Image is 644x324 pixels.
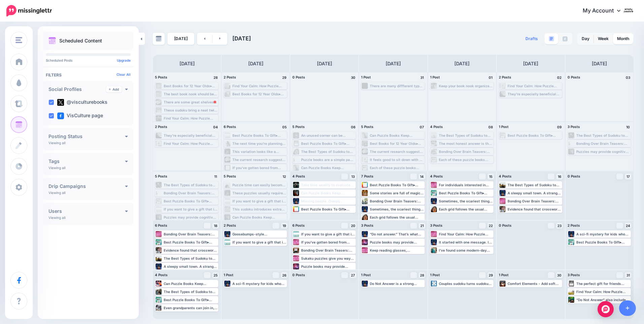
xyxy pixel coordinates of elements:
span: 2 Posts [155,125,167,129]
span: 3 Posts [568,273,580,277]
span: 22 [489,224,493,227]
a: Add [106,86,122,92]
div: The Best Types of Sudoku to Challenge Your Brain▸ Also called “Inequality Sudoku,” this version u... [508,183,561,187]
h4: 03 [625,74,632,80]
span: 5 Posts [155,174,167,178]
div: Puzzles may provide cognitive benefits and is an enjoyable way to spend time, it should be viewed... [164,215,218,219]
span: 2 Posts [224,75,236,79]
a: 25 [212,272,219,278]
span: 0 Posts [568,75,580,79]
span: 5 Posts [292,125,305,129]
div: They're especially beneficial for kids who find reading challenging. Best Books for 12 Year Olds ... [508,92,561,96]
a: 31 [625,272,632,278]
div: The Best Types of Sudoku to Challenge Your Brain▸ If you’ve been solving the same old 9×9 Sudoku ... [301,150,355,154]
p: Viewing all [49,166,65,170]
a: 16 [556,173,563,180]
div: Sometimes, the scariest things aren’t monsters… they’re apps. Do Not Answer Review - A Modern Goo... [370,207,424,211]
div: Puzzle books may provide cognitive stimulation, consumers should be wary of exaggerated claims ab... [301,264,355,268]
div: Do Not Answer is a strong choice for fans of spooky but clever books with a tech twist ▸ [URL] #C... [370,282,424,286]
img: paragraph-boxed.png [549,36,554,41]
div: The current research suggests that puzzle books may provide some cognitive benefits and potential... [232,158,286,162]
a: Month [613,33,633,44]
span: 6 Posts [292,223,305,227]
span: 4 Posts [155,273,168,277]
span: 24 [626,224,630,227]
span: 21 [420,224,424,227]
span: [DATE] [232,35,251,42]
img: Missinglettr [6,5,52,17]
div: The most honest answer is that puzzle books may help delay cognitive decline in some individuals ... [439,141,493,145]
a: 13 [350,173,356,180]
div: The perfect gift for friends Best Puzzle Books To Gift ▸ [URL] #PuzzleBookGifts #BestHolidayGifts... [576,282,630,286]
div: There are many diffferent types of sudoku out there, and each one brings its own twist on the gam... [370,84,424,88]
span: 13 [351,175,355,178]
span: 6 Posts [224,125,236,129]
h4: Filters [46,72,131,77]
h4: 01 [487,74,494,80]
div: The Best Types of Sudoku to Challenge Your Brain▸ Sudoku can be a pretty challenging game on its ... [576,133,630,137]
div: Missing people. Creepy messages. And kids brave enough to investigate. Do Not Answer (Fearvoid) R... [301,199,355,203]
h4: [DATE] [454,60,470,68]
a: 18 [212,223,219,229]
label: @visculturebooks [57,99,107,106]
div: It feels good to sit down with a puzzle in a quiet corner, and let yourself relax for a little wh... [370,158,424,162]
div: If you've gotten bored from regular sudoku, this'll be a fun challenge. Read more 👉 [URL] #Samura... [232,166,286,170]
h4: 10 [625,124,632,130]
div: It started with one message. It might end with the whole town gone. ▸ [URL] #ChildrensBooks #Goos... [439,240,493,244]
a: 26 [281,272,288,278]
div: “Do not answer.” That’s what the first text said… but they didn't listen. ▸ [URL] #ChildrensBooks... [370,232,424,236]
span: 4 Posts [499,174,512,178]
div: Bonding Over Brain Teasers: How Puzzle Books Bring Families Together The laughter, surprise when ... [370,199,424,203]
div: Each of these puzzle books brings a unique twist to routine brain teasers. Best Puzzle Books To G... [370,166,424,170]
a: 17 [625,173,632,180]
div: Can Puzzle Books Keep Dementia Away? A Comprehensive Analysis Individuals who engage in mentally ... [301,191,355,195]
div: The Best Types of Sudoku to Challenge Your Brain▸ Sudoku can be a pretty challenging game on its ... [164,183,218,187]
p: Viewing all [49,141,65,145]
div: Find Your Calm: How Puzzle Books Help Reduce [MEDICAL_DATA]▸ If you or someone you know is lookin... [164,116,218,120]
div: Best Puzzle Books To Gift▸ I’m here to share some great puzzle books that make amazing gifts 👉 [U... [370,183,424,187]
span: 1 Post [430,75,440,79]
h4: 06 [350,124,356,130]
div: Goosebumps-style [MEDICAL_DATA] meet modern tech. Do Not Answer Review - Perfect for 9-13 Year Ol... [232,232,286,236]
label: VisCulture page [57,112,103,119]
a: Drafts [521,33,542,45]
div: The best book nook should be in a quiet, comfy, and well-lit area. Read more 👉 [URL] #BookNook #R... [164,92,218,96]
div: Bonding Over Brain Teasers: How Puzzle Books Bring Families Together Puzzle books come in many di... [576,141,630,145]
div: The current research suggests that puzzle books may provide some cognitive benefits and potential... [370,150,424,154]
div: Bonding Over Brain Teasers: How Puzzle Books Bring Families Together Families these days often ha... [508,199,561,203]
div: Comfort Elements - Add soft textures with your cushions and throws, or add a small area rug. Read... [508,282,561,286]
a: 28 [419,272,425,278]
div: Best Puzzle Books To Gift▸ If you want to give a gift that is both entertaining and thoughtful, o... [164,298,218,302]
div: Each of these puzzle books brings a unique twist to routine brain teasers. Best Puzzle Books To G... [439,158,493,162]
div: Sometimes, the scariest things aren’t monsters… they’re apps. Do Not Answer Review - A Modern Goo... [439,199,493,203]
h4: 30 [350,74,356,80]
div: Best Books for 12 Year Olds▸ It's a fun tale set during a monster apocalypse, perfect for those w... [232,92,286,96]
img: facebook-square.png [57,112,64,119]
span: 5 Posts [361,125,374,129]
div: Best Books for 12 Year Olds▸ They'll encounter protagonists who face real-life challenges, fun pr... [164,84,218,88]
div: The Best Types of Sudoku to Challenge Your Brain▸ This type uses five overlapping 9×9 grids – one... [439,133,493,137]
span: 0 Posts [292,75,305,79]
span: 1 Post [499,273,509,277]
h4: 09 [556,124,563,130]
div: Sukaku puzzles give you way more numbers at the start – often over 50 clues. The Best Types of Su... [301,256,355,260]
h4: [DATE] [248,60,263,68]
h4: Posting Status [49,134,125,139]
span: 5 Posts [155,75,167,79]
div: The Best Types of Sudoku to Challenge Your Brain▸ Solving harder versions improves your logic spe... [164,290,218,294]
a: 27 [350,272,356,278]
div: Each grid follows the usual rules, but the overlapping regions link them together. The Best Types... [439,207,493,211]
span: 4 Posts [430,125,443,129]
span: 25 [214,273,218,277]
div: Keep reading glasses, bookmarks, puzzle sorters, and other accessories within easy reach. Read mo... [370,248,424,252]
h4: [DATE] [523,60,538,68]
div: Best Puzzle Books To Gift▸ If you want to give a gift that is both entertaining and thoughtful, l... [164,199,218,203]
h4: [DATE] [180,60,195,68]
span: 3 Posts [361,223,374,227]
div: If you want to give a gift that is both entertaining and thoughtful, one of these puzzle books is... [301,232,355,236]
p: Scheduled Content [59,38,102,43]
span: 16 [558,175,561,178]
img: calendar.png [49,37,56,44]
span: 1 Post [430,273,440,277]
div: Best Puzzle Books To Gift▸ I’m here to share some great puzzle books that make amazing gifts 👉 [U... [301,207,355,211]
